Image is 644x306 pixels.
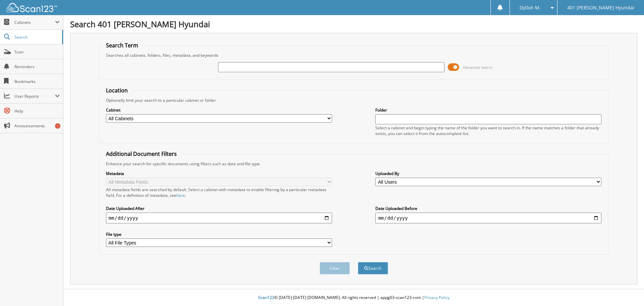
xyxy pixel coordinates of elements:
div: 1 [55,123,60,129]
a: Privacy Policy [424,295,449,300]
button: Clear [320,262,350,274]
span: Search [14,34,59,40]
label: Date Uploaded After [106,206,332,211]
span: Bookmarks [14,79,60,84]
span: Reminders [14,64,60,70]
div: Optionally limit your search to a particular cabinet or folder [103,97,605,103]
img: scan123-logo-white.svg [7,3,57,12]
span: Advanced Search [463,65,493,70]
span: Scan [14,49,60,55]
button: Search [358,262,388,274]
span: 401 [PERSON_NAME] Hyundai [567,6,634,10]
span: Announcements [14,123,60,129]
input: end [375,213,601,223]
legend: Additional Document Filters [103,150,180,158]
label: Folder [375,107,601,113]
label: Date Uploaded Before [375,206,601,211]
legend: Search Term [103,42,142,49]
div: Searches all cabinets, folders, files, metadata, and keywords [103,52,605,58]
iframe: Chat Widget [610,274,644,306]
input: start [106,213,332,223]
a: here [176,192,185,198]
legend: Location [103,87,131,94]
span: Dyllon M. [520,6,541,10]
div: © [DATE]-[DATE] [DOMAIN_NAME]. All rights reserved | appg03-scan123-com | [63,290,644,306]
span: Help [14,108,60,114]
div: Enhance your search for specific documents using filters such as date and file type. [103,161,605,167]
label: File type [106,231,332,237]
span: Cabinets [14,19,55,25]
label: Cabinet [106,107,332,113]
label: Uploaded By [375,171,601,176]
span: Scan123 [258,295,274,300]
label: Metadata [106,171,332,176]
span: User Reports [14,93,55,99]
h1: Search 401 [PERSON_NAME] Hyundai [70,18,637,30]
div: All metadata fields are searched by default. Select a cabinet with metadata to enable filtering b... [106,187,332,198]
div: Select a cabinet and begin typing the name of the folder you want to search in. If the name match... [375,125,601,136]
